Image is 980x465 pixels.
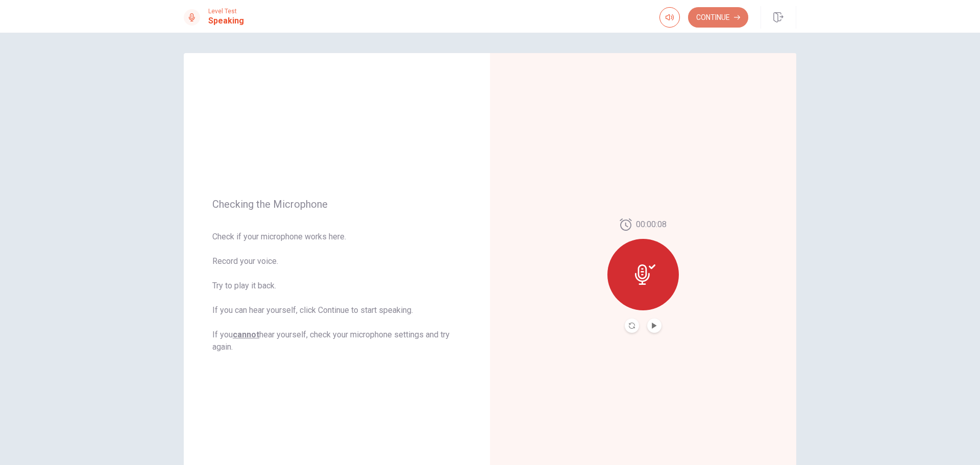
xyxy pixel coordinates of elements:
span: Level Test [208,8,244,15]
span: 00:00:08 [636,218,667,231]
button: Record Again [625,319,639,333]
button: Continue [688,7,748,28]
span: Checking the Microphone [212,198,461,210]
h1: Speaking [208,15,244,27]
button: Play Audio [647,319,661,333]
span: Check if your microphone works here. Record your voice. Try to play it back. If you can hear your... [212,231,461,353]
u: cannot [233,330,259,339]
